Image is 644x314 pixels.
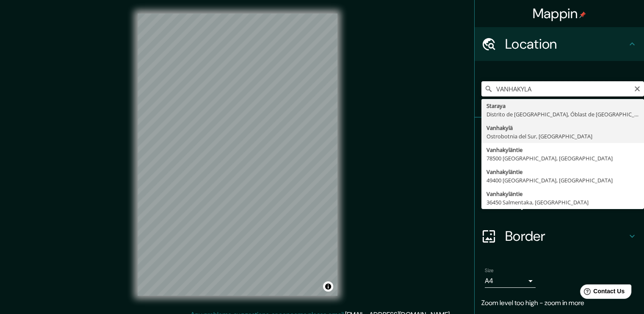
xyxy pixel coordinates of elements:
[486,168,639,176] div: Vanhakyläntie
[533,5,586,22] h4: Mappin
[505,36,627,52] h4: Location
[486,102,639,110] div: Staraya
[486,154,639,163] div: 78500 [GEOGRAPHIC_DATA], [GEOGRAPHIC_DATA]
[505,194,627,211] h4: Layout
[481,298,637,308] p: Zoom level too high - zoom in more
[579,11,586,18] img: pin-icon.png
[138,14,337,296] canvas: Map
[486,146,639,154] div: Vanhakyläntie
[486,176,639,185] div: 49400 [GEOGRAPHIC_DATA], [GEOGRAPHIC_DATA]
[323,281,333,292] button: Toggle attribution
[475,27,644,61] div: Location
[486,190,639,198] div: Vanhakyläntie
[486,198,639,207] div: 36450 Salmentaka, [GEOGRAPHIC_DATA]
[505,228,627,245] h4: Border
[475,151,644,185] div: Style
[481,81,644,96] input: Pick your city or area
[486,132,639,140] div: Ostrobotnia del Sur, [GEOGRAPHIC_DATA]
[486,110,639,118] div: Distrito de [GEOGRAPHIC_DATA], Óblast de [GEOGRAPHIC_DATA], [GEOGRAPHIC_DATA]
[634,84,641,92] button: Clear
[475,118,644,151] div: Pins
[485,274,536,288] div: A4
[569,281,635,305] iframe: Help widget launcher
[475,219,644,253] div: Border
[486,124,639,132] div: Vanhakylä
[485,267,494,274] label: Size
[475,185,644,219] div: Layout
